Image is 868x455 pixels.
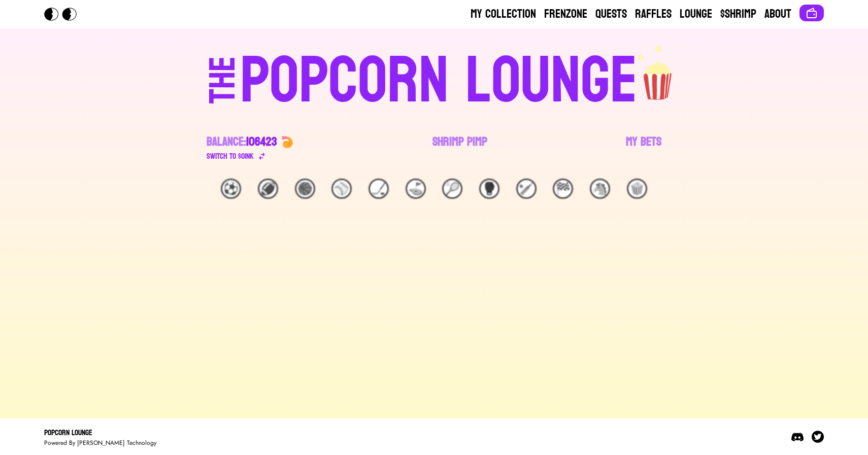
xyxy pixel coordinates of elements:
[221,179,241,199] div: ⚽️
[246,131,277,153] span: 106423
[806,7,818,19] img: Connect wallet
[791,431,804,443] img: Discord
[627,179,647,199] div: 🍿
[406,179,426,199] div: ⛳️
[369,179,389,199] div: 🏒
[553,179,573,199] div: 🏁
[44,439,156,447] div: Powered By [PERSON_NAME] Technology
[544,6,587,22] a: Frenzone
[720,6,756,22] a: $Shrimp
[471,6,536,22] a: My Collection
[626,134,661,162] a: My Bets
[635,6,672,22] a: Raffles
[295,179,315,199] div: 🏀
[331,179,352,199] div: ⚾️
[680,6,712,22] a: Lounge
[44,427,156,439] div: Popcorn Lounge
[44,8,85,21] img: Popcorn
[442,179,462,199] div: 🎾
[240,49,638,114] div: POPCORN LOUNGE
[764,6,791,22] a: About
[205,56,241,124] div: THE
[479,179,499,199] div: 🥊
[281,136,293,148] img: 🍤
[121,45,747,114] a: THEPOPCORN LOUNGEpopcorn
[432,134,487,162] a: Shrimp Pimp
[516,179,537,199] div: 🏏
[812,431,824,443] img: Twitter
[590,179,610,199] div: 🐴
[258,179,278,199] div: 🏈
[207,134,277,150] div: Balance:
[638,45,679,101] img: popcorn
[595,6,627,22] a: Quests
[207,150,254,162] div: Switch to $ OINK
